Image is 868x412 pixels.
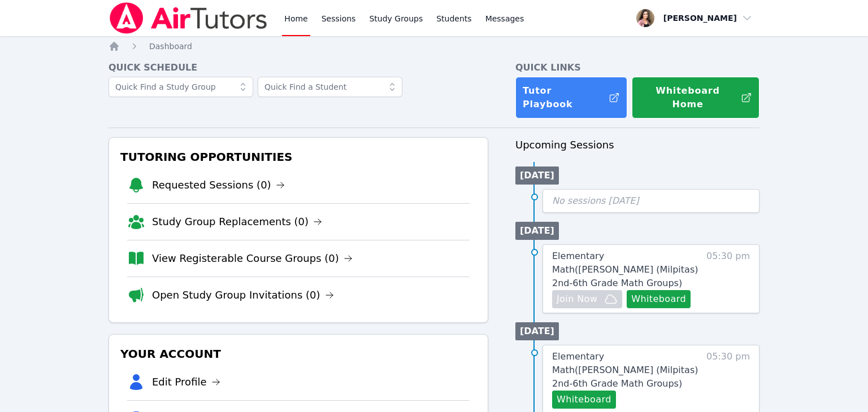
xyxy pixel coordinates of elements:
[552,249,701,290] a: Elementary Math([PERSON_NAME] (Milpitas) 2nd-6th Grade Math Groups)
[108,77,253,97] input: Quick Find a Study Group
[515,137,759,153] h3: Upcoming Sessions
[258,77,402,97] input: Quick Find a Student
[552,351,698,389] span: Elementary Math ( [PERSON_NAME] (Milpitas) 2nd-6th Grade Math Groups )
[485,13,524,24] span: Messages
[515,322,559,340] li: [DATE]
[515,77,627,119] a: Tutor Playbook
[552,251,698,288] span: Elementary Math ( [PERSON_NAME] (Milpitas) 2nd-6th Grade Math Groups )
[108,61,488,74] h4: Quick Schedule
[149,42,192,51] span: Dashboard
[515,61,759,74] h4: Quick Links
[552,195,639,206] span: No sessions [DATE]
[632,77,759,119] button: Whiteboard Home
[118,147,479,167] h3: Tutoring Opportunities
[108,41,759,52] nav: Breadcrumb
[118,344,479,364] h3: Your Account
[152,374,220,390] a: Edit Profile
[627,290,691,308] button: Whiteboard
[149,41,192,52] a: Dashboard
[152,177,285,193] a: Requested Sessions (0)
[152,287,334,303] a: Open Study Group Invitations (0)
[152,214,322,230] a: Study Group Replacements (0)
[515,222,559,240] li: [DATE]
[552,391,616,409] button: Whiteboard
[706,350,750,409] span: 05:30 pm
[552,290,622,308] button: Join Now
[515,166,559,185] li: [DATE]
[557,292,597,306] span: Join Now
[706,249,750,308] span: 05:30 pm
[108,2,268,34] img: Air Tutors
[152,251,353,266] a: View Registerable Course Groups (0)
[552,350,701,391] a: Elementary Math([PERSON_NAME] (Milpitas) 2nd-6th Grade Math Groups)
